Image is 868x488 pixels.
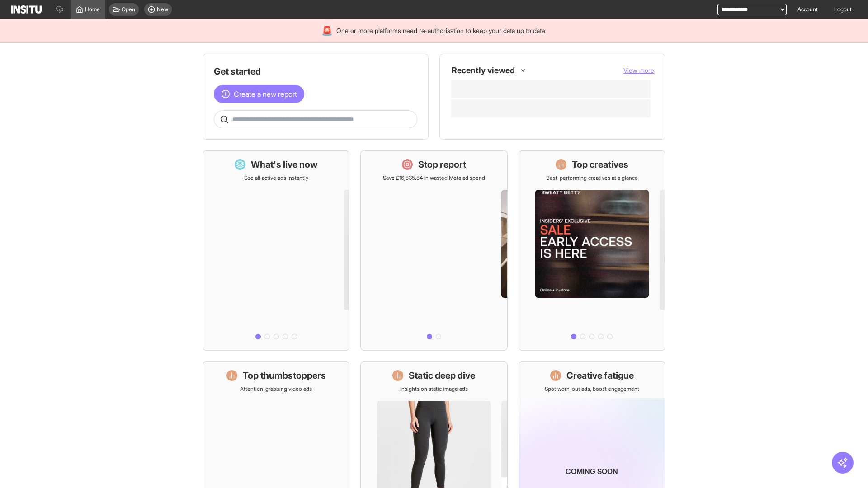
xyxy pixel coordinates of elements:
[234,89,297,99] span: Create a new report
[336,26,547,35] span: One or more platforms need re-authorisation to keep your data up to date.
[157,6,168,13] span: New
[122,6,135,13] span: Open
[85,6,100,13] span: Home
[623,66,654,75] button: View more
[409,369,475,382] h1: Static deep dive
[546,174,638,182] p: Best-performing creatives at a glance
[623,66,654,74] span: View more
[572,158,628,171] h1: Top creatives
[360,150,507,351] a: Stop reportSave £16,535.54 in wasted Meta ad spend
[400,385,468,393] p: Insights on static image ads
[214,65,417,78] h1: Get started
[214,85,304,103] button: Create a new report
[383,174,485,182] p: Save £16,535.54 in wasted Meta ad spend
[243,369,326,382] h1: Top thumbstoppers
[203,150,349,351] a: What's live nowSee all active ads instantly
[244,174,308,182] p: See all active ads instantly
[251,158,318,171] h1: What's live now
[321,24,333,37] div: 🚨
[418,158,466,171] h1: Stop report
[240,385,312,393] p: Attention-grabbing video ads
[519,150,665,351] a: Top creativesBest-performing creatives at a glance
[11,5,42,14] img: Logo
